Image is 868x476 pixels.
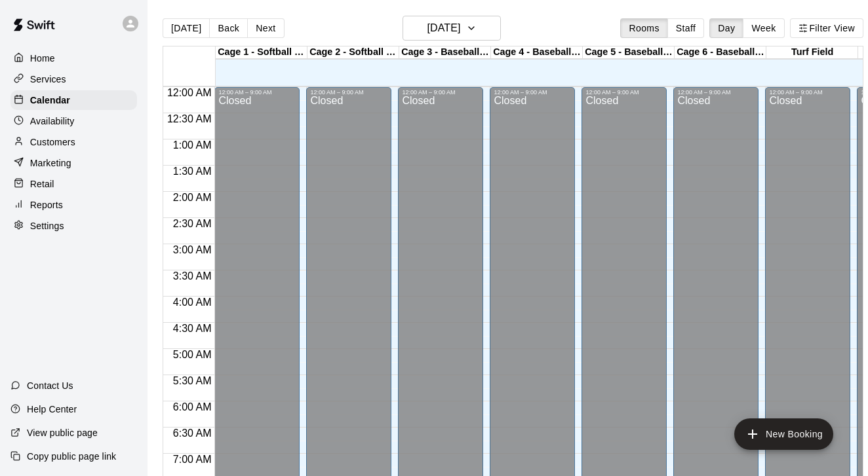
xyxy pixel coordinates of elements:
[27,403,77,416] p: Help Center
[170,454,215,465] span: 7:00 AM
[164,87,215,98] span: 12:00 AM
[307,46,399,59] div: Cage 2 - Softball (Triple Play)
[667,18,705,38] button: Staff
[10,216,137,236] a: Settings
[402,89,479,96] div: 12:00 AM – 9:00 AM
[209,18,248,38] button: Back
[585,89,663,96] div: 12:00 AM – 9:00 AM
[170,270,215,282] span: 3:30 AM
[164,113,215,124] span: 12:30 AM
[790,18,863,38] button: Filter View
[30,136,75,149] p: Customers
[10,69,137,89] a: Services
[30,52,55,65] p: Home
[30,73,66,86] p: Services
[766,46,858,59] div: Turf Field
[170,297,215,308] span: 4:00 AM
[170,323,215,334] span: 4:30 AM
[734,418,833,450] button: add
[30,115,75,128] p: Availability
[10,153,137,173] a: Marketing
[620,18,667,38] button: Rooms
[403,16,501,41] button: [DATE]
[10,132,137,152] a: Customers
[218,89,296,96] div: 12:00 AM – 9:00 AM
[247,18,284,38] button: Next
[170,218,215,229] span: 2:30 AM
[170,192,215,203] span: 2:00 AM
[10,195,137,215] a: Reports
[216,46,307,59] div: Cage 1 - Softball (Hack Attack)
[10,174,137,194] a: Retail
[491,46,583,59] div: Cage 4 - Baseball (Triple Play)
[170,401,215,412] span: 6:00 AM
[310,89,387,96] div: 12:00 AM – 9:00 AM
[675,46,766,59] div: Cage 6 - Baseball (Hack Attack Hand-fed Machine)
[769,89,846,96] div: 12:00 AM – 9:00 AM
[10,111,137,131] a: Availability
[743,18,784,38] button: Week
[163,18,210,38] button: [DATE]
[10,48,137,68] a: Home
[170,244,215,255] span: 3:00 AM
[30,198,63,211] p: Reports
[494,89,571,96] div: 12:00 AM – 9:00 AM
[170,375,215,386] span: 5:30 AM
[30,219,64,232] p: Settings
[27,450,116,463] p: Copy public page link
[27,379,73,392] p: Contact Us
[30,156,71,170] p: Marketing
[583,46,675,59] div: Cage 5 - Baseball (HitTrax)
[170,349,215,360] span: 5:00 AM
[427,19,460,37] h6: [DATE]
[170,166,215,177] span: 1:30 AM
[709,18,743,38] button: Day
[399,46,491,59] div: Cage 3 - Baseball (Triple Play)
[10,90,137,110] a: Calendar
[170,428,215,439] span: 6:30 AM
[30,94,70,107] p: Calendar
[677,89,755,96] div: 12:00 AM – 9:00 AM
[27,426,98,439] p: View public page
[170,139,215,151] span: 1:00 AM
[30,177,54,191] p: Retail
